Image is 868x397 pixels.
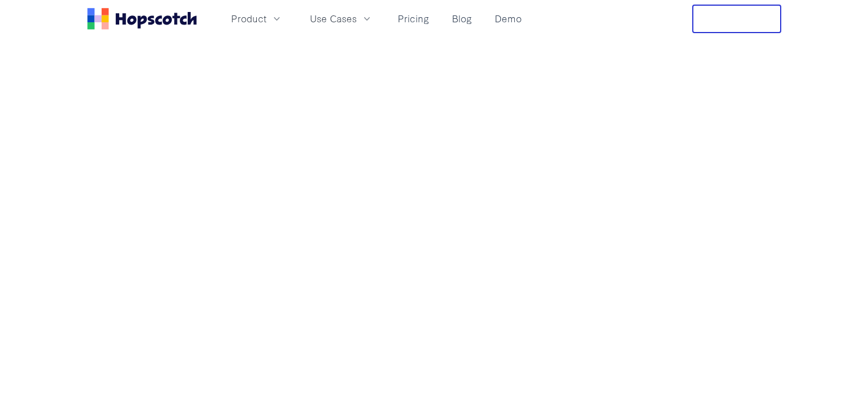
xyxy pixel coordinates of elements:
[303,9,380,28] button: Use Cases
[490,9,526,28] a: Demo
[692,5,781,33] button: Free Trial
[87,8,197,30] a: Home
[224,9,289,28] button: Product
[447,9,477,28] a: Blog
[393,9,434,28] a: Pricing
[310,11,357,26] span: Use Cases
[231,11,267,26] span: Product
